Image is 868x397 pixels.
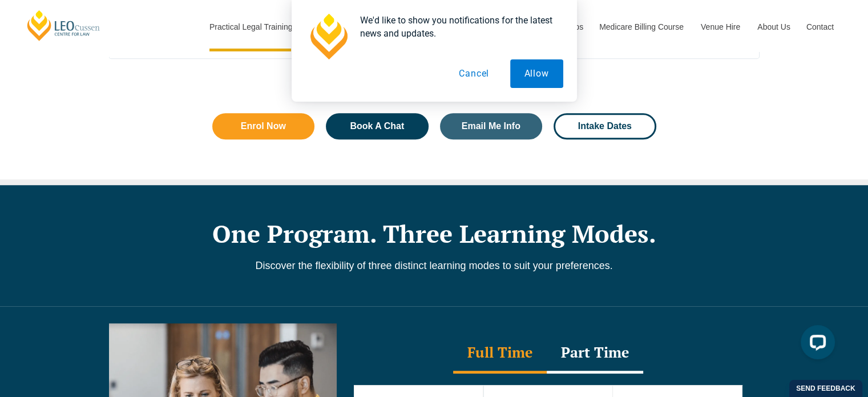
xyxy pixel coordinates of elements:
span: Book A Chat [350,122,404,131]
h2: One Program. Three Learning Modes. [109,219,760,248]
span: Intake Dates [578,122,632,131]
div: Part Time [547,334,643,374]
div: Full Time [453,334,547,374]
span: Email Me Info [462,122,520,131]
a: Intake Dates [554,113,656,139]
iframe: LiveChat chat widget [792,320,839,368]
a: Enrol Now [212,113,315,139]
button: Cancel [445,59,503,88]
a: Book A Chat [326,113,429,139]
span: Enrol Now [241,122,286,131]
div: We'd like to show you notifications for the latest news and updates. [351,14,563,40]
a: Email Me Info [440,113,543,139]
img: notification icon [305,14,351,59]
p: Discover the flexibility of three distinct learning modes to suit your preferences. [109,259,760,272]
button: Allow [510,59,563,88]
